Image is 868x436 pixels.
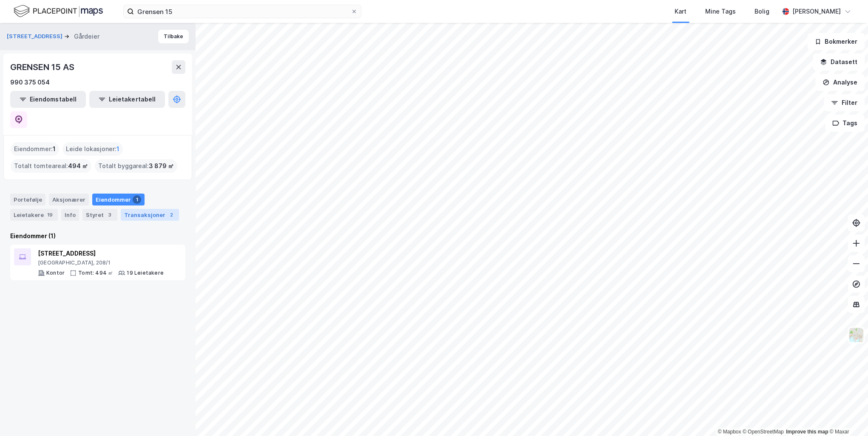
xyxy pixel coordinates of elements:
[89,91,165,108] button: Leietakertabell
[46,270,65,276] div: Kontor
[92,194,145,205] div: Eiendommer
[95,159,177,173] div: Totalt byggareal :
[705,6,736,17] div: Mine Tags
[848,327,864,343] img: Z
[10,194,45,205] div: Portefølje
[68,161,88,171] span: 494 ㎡
[792,6,841,17] div: [PERSON_NAME]
[11,159,91,173] div: Totalt tomteareal :
[14,4,103,19] img: logo.f888ab2527a4732fd821a326f86c7f29.svg
[158,30,189,43] button: Tilbake
[82,209,117,221] div: Styret
[7,32,64,41] button: [STREET_ADDRESS]
[45,211,54,219] div: 19
[11,142,59,156] div: Eiendommer :
[10,209,58,221] div: Leietakere
[825,395,868,436] div: Kontrollprogram for chat
[825,115,865,132] button: Tags
[38,259,164,266] div: [GEOGRAPHIC_DATA], 208/1
[825,395,868,436] iframe: Chat Widget
[133,195,141,204] div: 1
[675,6,686,17] div: Kart
[53,144,56,154] span: 1
[807,33,865,50] button: Bokmerker
[786,429,828,435] a: Improve this map
[743,429,784,435] a: OpenStreetMap
[127,270,164,276] div: 19 Leietakere
[78,270,113,276] div: Tomt: 494 ㎡
[10,60,76,74] div: GRENSEN 15 AS
[105,211,114,219] div: 3
[61,209,79,221] div: Info
[824,94,865,111] button: Filter
[74,31,99,42] div: Gårdeier
[813,53,865,70] button: Datasett
[149,161,174,171] span: 3 879 ㎡
[10,231,185,241] div: Eiendommer (1)
[134,5,351,18] input: Søk på adresse, matrikkel, gårdeiere, leietakere eller personer
[167,211,176,219] div: 2
[10,91,86,108] button: Eiendomstabell
[755,6,769,17] div: Bolig
[116,144,119,154] span: 1
[62,142,123,156] div: Leide lokasjoner :
[718,429,741,435] a: Mapbox
[49,194,89,205] div: Aksjonærer
[38,248,164,259] div: [STREET_ADDRESS]
[815,74,865,91] button: Analyse
[10,77,50,87] div: 990 375 054
[121,209,179,221] div: Transaksjoner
